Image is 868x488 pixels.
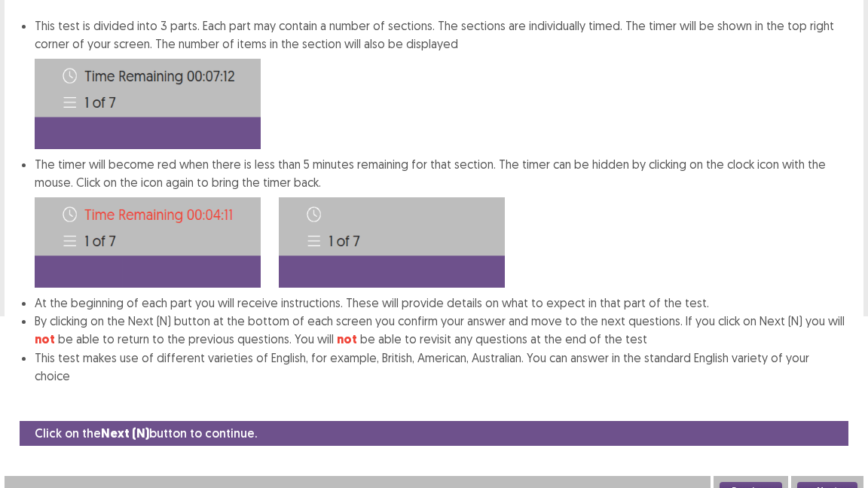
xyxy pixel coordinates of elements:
strong: not [337,331,357,347]
li: By clicking on the Next (N) button at the bottom of each screen you confirm your answer and move ... [35,312,845,349]
li: This test makes use of different varieties of English, for example, British, American, Australian... [35,349,845,385]
img: Time-image [279,197,505,288]
li: This test is divided into 3 parts. Each part may contain a number of sections. The sections are i... [35,17,845,149]
li: At the beginning of each part you will receive instructions. These will provide details on what t... [35,294,845,312]
img: Time-image [35,59,261,149]
p: Click on the button to continue. [35,424,257,443]
li: The timer will become red when there is less than 5 minutes remaining for that section. The timer... [35,155,845,294]
strong: Next (N) [101,425,149,441]
img: Time-image [35,197,261,288]
strong: not [35,331,55,347]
